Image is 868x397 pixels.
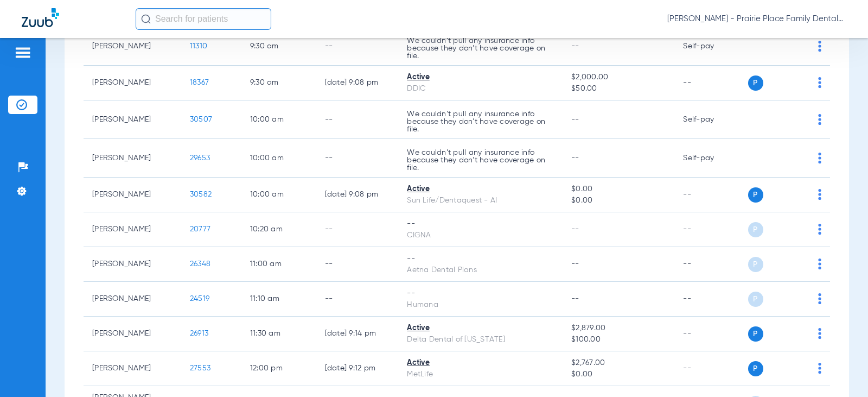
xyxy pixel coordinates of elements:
td: Self-pay [674,27,748,66]
img: group-dot-blue.svg [818,259,821,269]
span: $2,767.00 [571,357,666,369]
p: We couldn’t pull any insurance info because they don’t have coverage on file. [407,149,554,172]
td: 10:00 AM [241,178,316,212]
span: P [748,257,763,272]
span: 27553 [190,364,210,372]
img: group-dot-blue.svg [818,114,821,125]
p: We couldn’t pull any insurance info because they don’t have coverage on file. [407,37,554,60]
div: -- [407,288,554,299]
td: [PERSON_NAME] [84,66,181,100]
span: $50.00 [571,83,666,94]
td: -- [316,100,399,139]
td: -- [316,139,399,178]
span: P [748,187,763,203]
span: $0.00 [571,184,666,195]
td: [DATE] 9:12 PM [316,351,399,386]
td: Self-pay [674,139,748,178]
td: [DATE] 9:14 PM [316,317,399,351]
span: [PERSON_NAME] - Prairie Place Family Dental [667,14,846,24]
img: group-dot-blue.svg [818,153,821,163]
td: -- [674,178,748,212]
td: [DATE] 9:08 PM [316,178,399,212]
td: -- [316,212,399,247]
img: group-dot-blue.svg [818,41,821,52]
span: $2,879.00 [571,323,666,334]
div: Aetna Dental Plans [407,264,554,276]
td: 11:30 AM [241,317,316,351]
td: -- [674,317,748,351]
span: 20777 [190,225,210,233]
td: [PERSON_NAME] [84,282,181,317]
td: [PERSON_NAME] [84,247,181,282]
img: Search Icon [141,14,151,24]
span: P [748,222,763,237]
span: $0.00 [571,195,666,206]
img: group-dot-blue.svg [818,293,821,304]
span: 29653 [190,154,210,162]
div: Sun Life/Dentaquest - AI [407,195,554,206]
td: [PERSON_NAME] [84,317,181,351]
div: -- [407,253,554,264]
span: -- [571,260,579,268]
span: 26348 [190,260,210,268]
td: 10:00 AM [241,100,316,139]
span: 30507 [190,116,212,123]
span: P [748,75,763,91]
span: -- [571,116,579,123]
span: -- [571,154,579,162]
img: group-dot-blue.svg [818,363,821,374]
div: Active [407,72,554,83]
div: Active [407,323,554,334]
img: Zuub Logo [22,8,59,27]
td: 11:00 AM [241,247,316,282]
td: 9:30 AM [241,66,316,100]
td: Self-pay [674,100,748,139]
td: 10:00 AM [241,139,316,178]
img: group-dot-blue.svg [818,224,821,235]
div: MetLife [407,369,554,380]
input: Search for patients [136,8,271,30]
span: P [748,326,763,342]
span: -- [571,42,579,50]
p: We couldn’t pull any insurance info because they don’t have coverage on file. [407,110,554,133]
img: group-dot-blue.svg [818,77,821,88]
td: -- [674,66,748,100]
img: group-dot-blue.svg [818,328,821,339]
td: 11:10 AM [241,282,316,317]
td: 10:20 AM [241,212,316,247]
td: [PERSON_NAME] [84,178,181,212]
td: -- [674,212,748,247]
td: -- [316,282,399,317]
div: Active [407,357,554,369]
td: [PERSON_NAME] [84,100,181,139]
td: [PERSON_NAME] [84,212,181,247]
span: $2,000.00 [571,72,666,83]
td: [DATE] 9:08 PM [316,66,399,100]
span: 30582 [190,191,212,198]
img: hamburger-icon [14,46,31,59]
td: [PERSON_NAME] [84,139,181,178]
div: Active [407,184,554,195]
span: -- [571,295,579,303]
span: $0.00 [571,369,666,380]
span: P [748,361,763,376]
div: -- [407,218,554,230]
div: DDIC [407,83,554,94]
td: 12:00 PM [241,351,316,386]
span: $100.00 [571,334,666,345]
span: 11310 [190,42,207,50]
td: 9:30 AM [241,27,316,66]
span: 26913 [190,330,208,337]
div: Humana [407,299,554,311]
span: 24519 [190,295,209,303]
span: -- [571,225,579,233]
div: CIGNA [407,230,554,241]
td: [PERSON_NAME] [84,27,181,66]
img: group-dot-blue.svg [818,189,821,200]
td: -- [674,282,748,317]
td: -- [316,247,399,282]
div: Delta Dental of [US_STATE] [407,334,554,345]
td: -- [674,247,748,282]
span: 18367 [190,79,209,86]
td: [PERSON_NAME] [84,351,181,386]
